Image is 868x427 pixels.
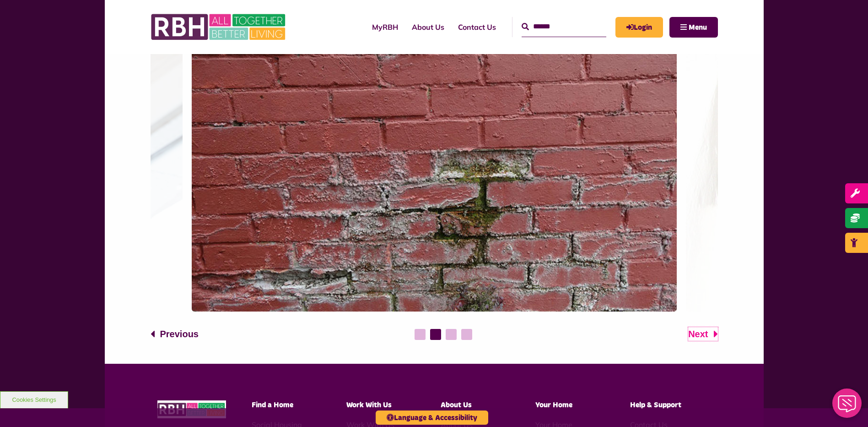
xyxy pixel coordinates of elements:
[441,401,472,409] span: About Us
[669,17,718,38] button: Navigation
[157,400,226,418] img: RBH
[151,9,288,45] img: RBH
[346,401,392,409] span: Work With Us
[827,386,868,427] iframe: Netcall Web Assistant for live chat
[405,15,451,39] a: About Us
[535,401,572,409] span: Your Home
[461,329,472,340] button: 4 of 4
[630,401,681,409] span: Help & Support
[688,327,717,341] button: Next
[522,17,606,37] input: Search
[365,15,405,39] a: MyRBH
[689,24,707,31] span: Menu
[252,401,293,409] span: Find a Home
[430,329,441,340] button: 2 of 4
[160,327,199,341] span: Previous
[151,327,199,341] button: Previous
[415,329,426,340] button: 1 of 4
[446,329,457,340] button: 3 of 4
[376,411,488,425] button: Language & Accessibility
[451,15,503,39] a: Contact Us
[615,17,663,38] a: MyRBH
[688,327,708,341] span: Next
